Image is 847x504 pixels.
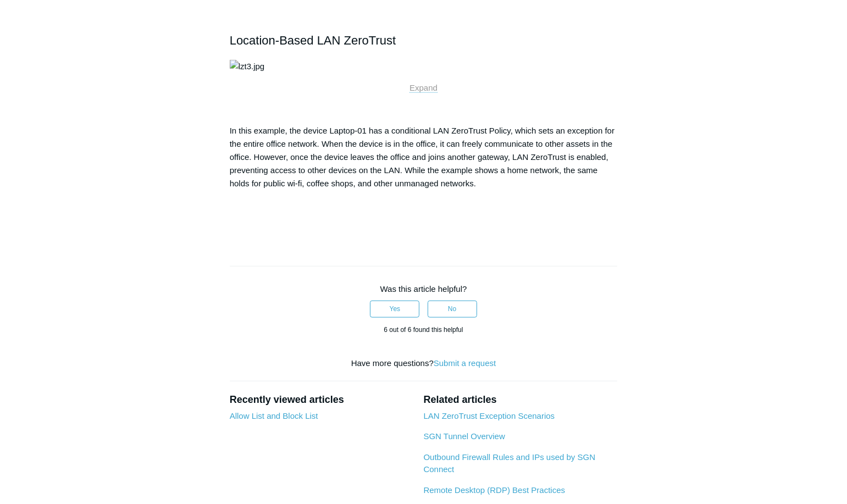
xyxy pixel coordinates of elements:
a: SGN Tunnel Overview [423,431,505,441]
img: lzt3.jpg [230,60,265,73]
a: Expand [409,83,438,93]
a: LAN ZeroTrust Exception Scenarios [423,411,555,420]
h2: Location-Based LAN ZeroTrust [230,31,618,50]
a: Allow List and Block List [230,411,318,420]
span: 6 out of 6 found this helpful [384,326,463,334]
span: Was this article helpful? [380,284,467,293]
p: In this example, the device Laptop-01 has a conditional LAN ZeroTrust Policy, which sets an excep... [230,124,618,190]
a: Remote Desktop (RDP) Best Practices [423,485,565,495]
a: Submit a request [434,358,496,368]
button: This article was not helpful [428,301,477,317]
h2: Related articles [423,392,617,407]
a: Outbound Firewall Rules and IPs used by SGN Connect [423,452,595,474]
button: This article was helpful [370,301,419,317]
div: Have more questions? [230,357,618,370]
h2: Recently viewed articles [230,392,413,407]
